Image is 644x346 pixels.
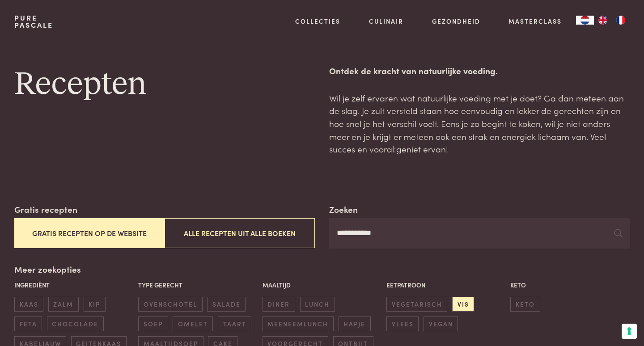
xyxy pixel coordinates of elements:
span: vlees [386,316,419,331]
aside: Language selected: Nederlands [576,16,630,25]
span: kip [84,297,106,312]
span: soep [138,316,168,331]
label: Gratis recepten [14,203,77,216]
a: Gezondheid [432,17,480,26]
span: zalm [48,297,79,312]
strong: Ontdek de kracht van natuurlijke voeding. [329,64,498,76]
button: Uw voorkeuren voor toestemming voor trackingtechnologieën [622,324,637,339]
span: hapje [339,316,371,331]
a: EN [594,16,612,25]
span: vegetarisch [386,297,447,312]
a: Masterclass [508,17,562,26]
label: Zoeken [329,203,358,216]
span: keto [510,297,540,312]
p: Eetpatroon [386,280,506,290]
span: vegan [424,316,458,331]
p: Type gerecht [138,280,258,290]
span: diner [263,297,295,312]
span: taart [218,316,251,331]
p: Ingrediënt [14,280,134,290]
ul: Language list [594,16,630,25]
span: lunch [300,297,335,312]
a: FR [612,16,630,25]
span: feta [14,316,42,331]
h1: Recepten [14,64,315,105]
p: Wil je zelf ervaren wat natuurlijke voeding met je doet? Ga dan meteen aan de slag. Je zult verst... [329,92,630,156]
a: Culinair [369,17,403,26]
a: PurePascale [14,14,53,29]
span: vis [452,297,474,312]
span: salade [207,297,246,312]
p: Maaltijd [263,280,382,290]
button: Alle recepten uit alle boeken [165,218,315,248]
a: NL [576,16,594,25]
span: chocolade [47,316,104,331]
div: Language [576,16,594,25]
p: Keto [510,280,630,290]
span: ovenschotel [138,297,202,312]
span: omelet [173,316,213,331]
span: meeneemlunch [263,316,334,331]
a: Collecties [295,17,340,26]
button: Gratis recepten op de website [14,218,165,248]
span: kaas [14,297,43,312]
